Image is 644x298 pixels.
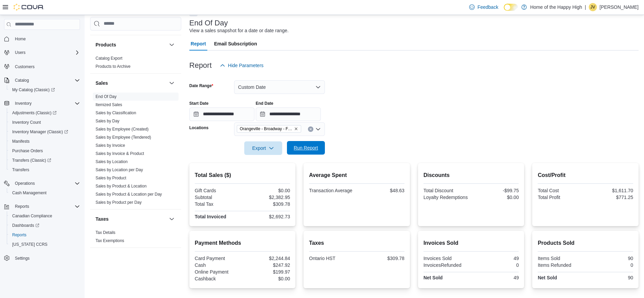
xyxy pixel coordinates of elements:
[96,64,130,69] a: Products to Archive
[256,107,321,121] input: Press the down key to open a popover containing a calendar.
[15,50,25,55] span: Users
[96,118,120,124] span: Sales by Day
[309,256,355,261] div: Ontario HST
[90,54,181,73] div: Products
[189,83,213,88] label: Date Range
[7,156,83,165] a: Transfers (Classic)
[12,232,26,238] span: Reports
[96,127,149,132] a: Sales by Employee (Created)
[195,276,241,281] div: Cashback
[473,188,519,193] div: -$99.75
[12,254,32,262] a: Settings
[9,189,49,197] a: Cash Management
[587,256,633,261] div: 90
[12,87,55,93] span: My Catalog (Classic)
[12,179,38,187] button: Operations
[12,190,46,196] span: Cash Management
[168,215,176,223] button: Taxes
[1,179,83,188] button: Operations
[12,99,34,107] button: Inventory
[1,76,83,85] button: Catalog
[96,183,147,189] span: Sales by Product & Location
[96,126,149,132] span: Sales by Employee (Created)
[12,110,57,116] span: Adjustments (Classic)
[96,41,116,48] h3: Products
[12,223,39,228] span: Dashboards
[96,216,109,222] h3: Taxes
[96,151,144,156] a: Sales by Invoice & Product
[217,59,266,72] button: Hide Parameters
[96,94,117,99] a: End Of Day
[240,125,293,132] span: Orangeville - Broadway - Fire & Flower
[9,147,46,155] a: Purchase Orders
[195,239,290,247] h2: Payment Methods
[7,221,83,230] a: Dashboards
[309,171,404,179] h2: Average Spent
[96,238,124,243] span: Tax Exemptions
[12,242,47,247] span: [US_STATE] CCRS
[15,36,26,42] span: Home
[1,202,83,211] button: Reports
[7,188,83,198] button: Cash Management
[587,262,633,268] div: 0
[96,110,136,116] span: Sales by Classification
[466,0,501,14] a: Feedback
[90,229,181,247] div: Taxes
[423,195,470,200] div: Loyalty Redemptions
[1,61,83,71] button: Customers
[12,179,80,187] span: Operations
[195,201,241,207] div: Total Tax
[244,188,290,193] div: $0.00
[7,240,83,249] button: [US_STATE] CCRS
[7,137,83,146] button: Manifests
[96,135,151,140] span: Sales by Employee (Tendered)
[96,111,136,115] a: Sales by Classification
[15,204,29,209] span: Reports
[1,48,83,57] button: Users
[7,127,83,137] a: Inventory Manager (Classic)
[538,239,633,247] h2: Products Sold
[309,239,404,247] h2: Taxes
[90,93,181,209] div: Sales
[12,48,80,57] span: Users
[12,202,80,211] span: Reports
[538,188,584,193] div: Total Cost
[96,238,124,243] a: Tax Exemptions
[96,159,128,164] a: Sales by Location
[96,80,108,86] h3: Sales
[504,4,518,11] input: Dark Mode
[248,141,278,155] span: Export
[7,85,83,95] a: My Catalog (Classic)
[9,221,80,230] span: Dashboards
[96,102,122,107] a: Itemized Sales
[12,62,80,71] span: Customers
[15,78,29,83] span: Catalog
[473,262,519,268] div: 0
[473,195,519,200] div: $0.00
[96,56,122,61] a: Catalog Export
[12,254,80,262] span: Settings
[294,144,318,151] span: Run Report
[244,201,290,207] div: $309.78
[189,125,209,131] label: Locations
[96,119,120,123] a: Sales by Day
[473,256,519,261] div: 49
[309,188,355,193] div: Transaction Average
[423,171,519,179] h2: Discounts
[195,269,241,275] div: Online Payment
[15,64,35,69] span: Customers
[287,141,325,155] button: Run Report
[1,253,83,263] button: Settings
[538,275,557,280] strong: Net Sold
[244,195,290,200] div: $2,382.95
[15,256,29,261] span: Settings
[96,159,128,164] span: Sales by Location
[195,214,226,219] strong: Total Invoiced
[538,262,584,268] div: Items Refunded
[7,165,83,175] button: Transfers
[256,101,273,106] label: End Date
[9,128,80,136] span: Inventory Manager (Classic)
[9,240,80,249] span: Washington CCRS
[7,230,83,240] button: Reports
[9,109,80,117] span: Adjustments (Classic)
